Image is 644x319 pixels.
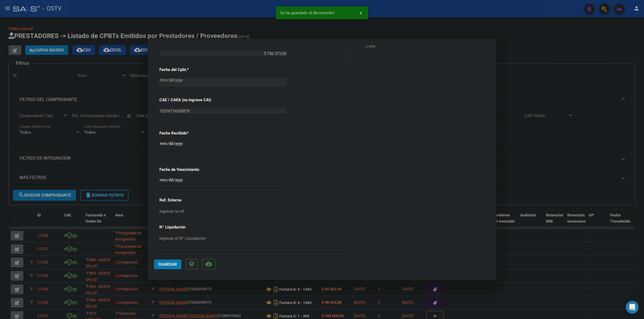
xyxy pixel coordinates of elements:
p: Fecha del Cpbt. [159,67,215,73]
span: x [360,10,362,15]
p: Fecha de Vencimiento [159,167,215,173]
p: Ref. Externa [159,197,215,203]
p: CAE / CAEA (no ingrese CAI) [159,97,215,103]
button: x [356,8,366,18]
p: Fecha Recibido [159,130,215,136]
div: Open Intercom Messenger [626,301,639,314]
button: Guardar [154,260,181,269]
p: N° Liquidación [159,224,215,230]
span: Guardar [158,262,177,267]
span: Se ha guardado el documento! [280,10,335,16]
div: 0 total [361,40,478,53]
